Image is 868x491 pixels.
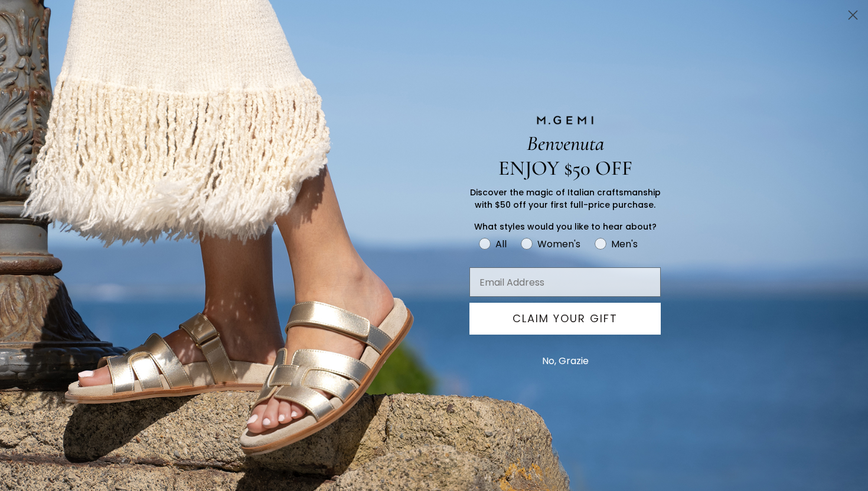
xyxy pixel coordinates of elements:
[527,131,604,156] span: Benvenuta
[470,186,661,211] span: Discover the magic of Italian craftsmanship with $50 off your first full-price purchase.
[469,267,661,297] input: Email Address
[843,5,863,25] button: Close dialog
[611,237,638,251] div: Men's
[474,221,657,233] span: What styles would you like to hear about?
[495,237,507,251] div: All
[536,115,595,126] img: M.GEMI
[536,346,595,376] button: No, Grazie
[469,303,661,335] button: CLAIM YOUR GIFT
[537,237,580,251] div: Women's
[498,156,632,181] span: ENJOY $50 OFF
